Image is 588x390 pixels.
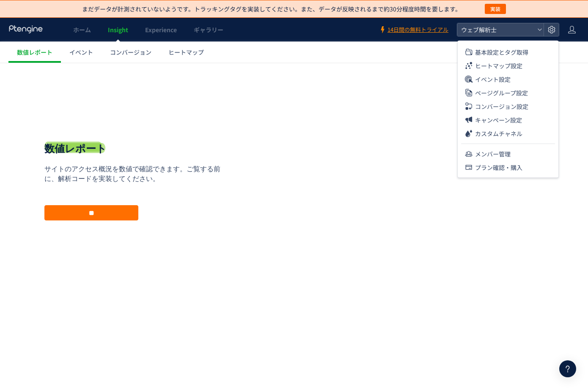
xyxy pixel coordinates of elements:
[194,25,223,34] span: ギャラリー
[475,86,528,100] span: ページグループ設定
[475,59,522,72] span: ヒートマップ設定
[145,25,177,34] span: Experience
[459,23,534,36] span: ウェブ解析士
[475,161,522,174] span: プラン確認・購入
[475,45,528,59] span: 基本設定とタグ取得
[44,102,226,121] p: サイトのアクセス概況を数値で確認できます。ご覧する前に、解析コードを実装してください。
[475,127,522,140] span: カスタムチャネル
[82,5,461,13] p: まだデータが計測されていないようです。トラッキングタグを実装してください。また、データが反映されるまで約30分程度時間を要します。
[110,48,151,56] span: コンバージョン
[475,147,511,161] span: メンバー管理
[44,79,107,93] h1: 数値レポート
[168,48,204,56] span: ヒートマップ
[17,48,52,56] span: 数値レポート
[108,25,128,34] span: Insight
[490,4,500,14] span: 実装
[475,72,511,86] span: イベント設定
[485,4,506,14] button: 実装
[69,48,93,56] span: イベント
[475,113,522,127] span: キャンペーン設定
[475,100,528,113] span: コンバージョン設定
[379,26,448,34] a: 14日間の無料トライアル
[73,25,91,34] span: ホーム
[387,26,448,34] span: 14日間の無料トライアル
